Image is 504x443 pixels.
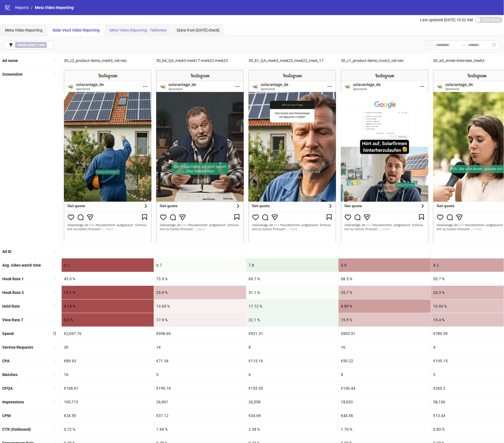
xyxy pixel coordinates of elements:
[339,409,431,422] div: €44.56
[156,70,244,242] img: Screenshot 120233652792000649
[154,368,246,381] div: 5
[53,277,57,281] span: sort-ascending
[154,409,246,422] div: €37.12
[53,318,57,322] span: sort-ascending
[39,43,45,47] b: veo
[2,58,18,63] b: Ad name
[154,327,246,340] div: €998.69
[246,423,338,436] div: 2.38 %
[2,400,24,404] b: Impressions
[2,318,23,322] b: View Rate 7
[31,4,33,11] li: /
[62,272,154,286] div: 45.0 %
[62,368,154,381] div: 16
[64,70,151,242] img: Screenshot 120233992632940649
[5,28,42,32] span: Meta Video Reporting
[246,409,338,422] div: €34.69
[2,277,24,281] b: Hook Rate 1
[53,59,57,63] span: sort-ascending
[53,332,57,336] span: sort-descending
[154,341,246,354] div: 14
[246,286,338,299] div: 31.1 %
[62,313,154,327] div: 8.5 %
[52,28,100,32] span: Solar Veo3 Video Reporting
[339,272,431,286] div: 68.5 %
[246,395,338,409] div: 26,558
[2,386,13,391] b: CPQA
[154,272,246,286] div: 73.9 %
[154,300,246,313] div: 13.65 %
[339,382,431,395] div: €100.44
[339,54,431,67] div: 30_c1_product-demo_trust2_vid-veo
[53,386,57,390] span: sort-ascending
[341,70,428,242] img: Screenshot 120233992630120649
[62,300,154,313] div: 4.14 %
[339,327,431,340] div: €803.51
[53,359,57,363] span: sort-ascending
[53,414,57,418] span: sort-ascending
[177,28,220,32] span: [data from [DATE] check]
[246,341,338,354] div: 8
[339,368,431,381] div: 8
[53,345,57,349] span: sort-ascending
[15,42,47,48] span: ∋
[62,341,154,354] div: 30
[339,395,431,409] div: 18,033
[339,354,431,368] div: €50.22
[339,423,431,436] div: 1.70 %
[339,258,431,272] div: 3.9
[154,286,246,299] div: 25.9 %
[339,341,431,354] div: 16
[246,368,338,381] div: 6
[62,423,154,436] div: 0.72 %
[246,300,338,313] div: 17.12 %
[9,43,13,47] span: filter
[249,70,336,242] img: Screenshot 120233652781330649
[53,290,57,294] span: sort-ascending
[420,18,473,22] span: Last updated [DATE] 10:32 AM
[35,5,74,10] span: Meta Video Reporting
[246,382,338,395] div: €153.55
[154,54,246,67] div: 30_b4_QA_mwk3-mwk17-mwk22-mwk23
[110,28,167,32] span: Meta Video Reporting - Tableview
[14,4,30,11] a: Reports
[62,409,154,422] div: €24.59
[62,354,154,368] div: €89.93
[2,290,24,295] b: Hook Rate 3
[154,395,246,409] div: 26,901
[2,372,18,377] b: Matches
[2,413,11,418] b: CPM
[2,72,23,76] b: Screenshot
[62,286,154,299] div: 15.1 %
[53,400,57,404] span: sort-ascending
[339,300,431,313] div: 8.89 %
[2,249,11,254] b: Ad ID
[2,304,20,308] b: Hold Rate
[62,327,154,340] div: €2,697.76
[339,313,431,327] div: 15.5 %
[53,263,57,267] span: sort-ascending
[4,40,54,49] button: Adset name ∋ veo
[17,43,35,47] b: Adset name
[2,263,41,267] b: Avg. video watch time
[62,54,154,67] div: 30_c2_product-demo_mwk3_vid-veo
[62,395,154,409] div: 109,715
[53,304,57,308] span: sort-ascending
[246,54,338,67] div: 30_b1_QA_mwk3_mwk23_mwk22_mwk_17
[154,382,246,395] div: €199.74
[53,373,57,377] span: sort-ascending
[2,345,33,349] b: Service Requests
[62,382,154,395] div: €168.61
[53,249,57,253] span: sort-ascending
[425,40,432,49] div: -
[62,258,154,272] div: 2.1
[246,313,338,327] div: 22.1 %
[2,331,14,336] b: Spend
[154,313,246,327] div: 17.9 %
[154,354,246,368] div: €71.34
[246,258,338,272] div: 7.8
[53,427,57,431] span: sort-ascending
[53,72,57,76] span: sort-ascending
[461,43,466,47] span: to
[2,359,9,363] b: CPA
